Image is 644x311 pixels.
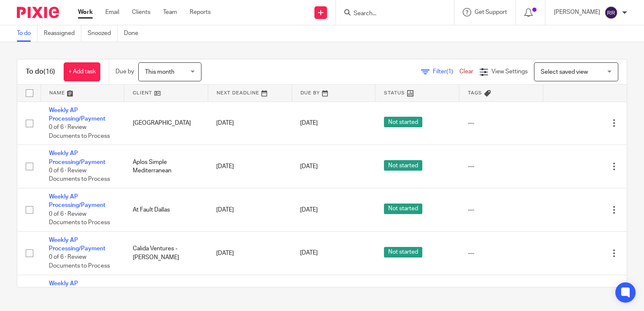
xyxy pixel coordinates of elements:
[491,69,528,75] span: View Settings
[49,168,110,182] span: 0 of 6 · Review Documents to Process
[124,25,145,42] a: Done
[190,8,211,16] a: Reports
[300,207,318,213] span: [DATE]
[105,8,119,16] a: Email
[468,91,482,95] span: Tags
[26,67,55,76] h1: To do
[300,250,318,256] span: [DATE]
[446,69,453,75] span: (1)
[124,145,208,188] td: Aplos Simple Mediterranean
[300,164,318,169] span: [DATE]
[17,25,38,42] a: To do
[49,124,110,139] span: 0 of 6 · Review Documents to Process
[49,107,105,122] a: Weekly AP Processing/Payment
[17,7,59,18] img: Pixie
[384,160,422,171] span: Not started
[124,102,208,145] td: [GEOGRAPHIC_DATA]
[541,69,588,75] span: Select saved view
[300,120,318,126] span: [DATE]
[208,102,292,145] td: [DATE]
[124,231,208,275] td: Calida Ventures - [PERSON_NAME]
[49,281,105,295] a: Weekly AP Processing/Payment
[88,25,118,42] a: Snoozed
[459,69,473,75] a: Clear
[43,68,55,75] span: (16)
[115,67,134,76] p: Due by
[384,117,422,127] span: Not started
[433,69,459,75] span: Filter
[163,8,177,16] a: Team
[208,145,292,188] td: [DATE]
[208,188,292,232] td: [DATE]
[384,204,422,214] span: Not started
[49,194,105,208] a: Weekly AP Processing/Payment
[124,188,208,232] td: At Fault Dallas
[384,247,422,257] span: Not started
[554,8,600,16] p: [PERSON_NAME]
[468,206,535,214] div: ---
[145,69,174,75] span: This month
[468,249,535,257] div: ---
[475,9,507,15] span: Get Support
[49,211,110,226] span: 0 of 6 · Review Documents to Process
[44,25,81,42] a: Reassigned
[49,255,110,269] span: 0 of 6 · Review Documents to Process
[64,62,100,81] a: + Add task
[468,162,535,171] div: ---
[132,8,150,16] a: Clients
[353,10,429,18] input: Search
[604,6,618,19] img: svg%3E
[468,119,535,127] div: ---
[49,237,105,252] a: Weekly AP Processing/Payment
[49,150,105,165] a: Weekly AP Processing/Payment
[208,231,292,275] td: [DATE]
[78,8,93,16] a: Work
